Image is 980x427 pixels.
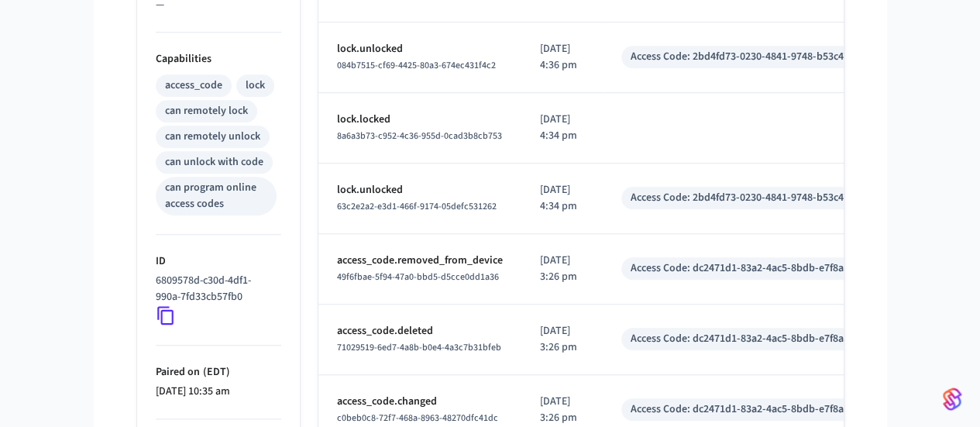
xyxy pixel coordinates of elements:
p: lock.unlocked [337,41,503,57]
span: ( EDT ) [200,364,230,380]
span: 084b7515-cf69-4425-80a3-674ec431f4c2 [337,59,496,72]
img: SeamLogoGradient.69752ec5.svg [943,387,961,412]
p: [DATE] 4:36 pm [540,41,584,74]
p: [DATE] 4:34 pm [540,112,584,144]
p: access_code.deleted [337,323,503,339]
span: 8a6a3b73-c952-4c36-955d-0cad3b8cb753 [337,129,502,143]
p: access_code.removed_from_device [337,253,503,269]
p: ID [156,253,281,270]
div: can program online access codes [165,180,267,212]
p: [DATE] 3:26 pm [540,253,584,285]
div: can remotely unlock [165,129,260,145]
p: [DATE] 4:34 pm [540,182,584,215]
div: Access Code: dc2471d1-83a2-4ac5-8bdb-e7f8aa00053d [631,331,882,347]
div: can unlock with code [165,154,263,170]
span: 71029519-6ed7-4a8b-b0e4-4a3c7b31bfeb [337,341,501,354]
p: [DATE] 10:35 am [156,384,281,400]
p: 6809578d-c30d-4df1-990a-7fd33cb57fb0 [156,273,275,305]
p: lock.locked [337,112,503,128]
div: Access Code: 2bd4fd73-0230-4841-9748-b53c4781a311 [631,49,882,65]
p: Paired on [156,364,281,381]
div: access_code [165,77,222,94]
p: lock.unlocked [337,182,503,198]
p: [DATE] 3:26 pm [540,394,584,426]
p: [DATE] 3:26 pm [540,323,584,356]
span: 63c2e2a2-e3d1-466f-9174-05defc531262 [337,200,497,213]
span: 49f6fbae-5f94-47a0-bbd5-d5cce0dd1a36 [337,270,499,284]
p: Capabilities [156,51,281,67]
div: can remotely lock [165,103,248,119]
p: access_code.changed [337,394,503,410]
div: Access Code: dc2471d1-83a2-4ac5-8bdb-e7f8aa00053d [631,401,882,418]
div: Access Code: dc2471d1-83a2-4ac5-8bdb-e7f8aa00053d [631,260,882,277]
div: lock [246,77,265,94]
div: Access Code: 2bd4fd73-0230-4841-9748-b53c4781a311 [631,190,882,206]
span: c0beb0c8-72f7-468a-8963-48270dfc41dc [337,412,498,425]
